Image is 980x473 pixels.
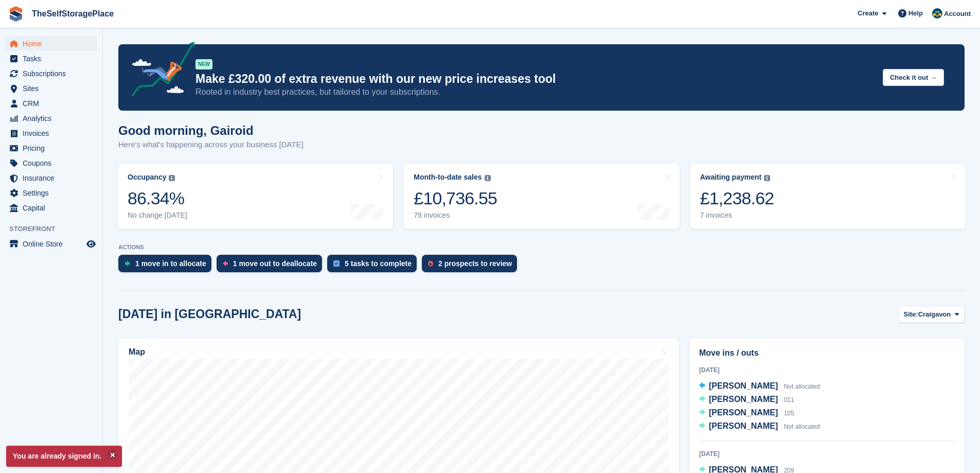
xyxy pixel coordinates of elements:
[5,201,97,215] a: menu
[5,66,97,81] a: menu
[23,141,84,155] span: Pricing
[118,124,304,137] h1: Good morning, Gairoid
[699,347,955,359] h2: Move ins / outs
[918,309,951,320] span: Craigavon
[944,9,971,19] span: Account
[128,173,166,182] div: Occupancy
[5,81,97,96] a: menu
[8,6,24,22] img: stora-icon-8386f47178a22dfd0bd8f6a31ec36ba5ce8667c1dd55bd0f319d3a0aa187defe.svg
[5,171,97,185] a: menu
[5,186,97,200] a: menu
[5,51,97,66] a: menu
[195,72,875,86] p: Make £320.00 of extra revenue with our new price increases tool
[414,211,497,220] div: 78 invoices
[784,396,794,404] span: 011
[784,383,820,390] span: Not allocated
[883,69,944,86] button: Check it out →
[124,260,130,267] img: move_ins_to_allocate_icon-fdf77a2bb77ea45bf5b3d319d69a93e2d87916cf1d5bf7949dd705db3b84f3ca.svg
[699,393,794,407] a: [PERSON_NAME] 011
[233,259,317,268] div: 1 move out to deallocate
[23,51,84,66] span: Tasks
[5,126,97,141] a: menu
[23,81,84,96] span: Sites
[23,201,84,215] span: Capital
[700,211,774,220] div: 7 invoices
[129,347,145,357] h2: Map
[23,237,84,251] span: Online Store
[118,244,965,251] p: ACTIONS
[690,164,966,229] a: Awaiting payment £1,238.62 7 invoices
[932,8,942,19] img: Gairoid
[23,66,84,81] span: Subscriptions
[904,309,918,320] span: Site:
[5,237,97,251] a: menu
[908,8,923,19] span: Help
[5,156,97,170] a: menu
[438,259,512,268] div: 2 prospects to review
[428,260,433,267] img: prospect-51fa495bee0391a8d652442698ab0144808aea92771e9ea1ae160a38d050c398.svg
[700,188,774,209] div: £1,238.62
[5,111,97,126] a: menu
[709,422,778,430] span: [PERSON_NAME]
[23,126,84,141] span: Invoices
[709,408,778,417] span: [PERSON_NAME]
[118,139,304,151] p: Here's what's happening across your business [DATE]
[128,211,187,220] div: No change [DATE]
[23,186,84,200] span: Settings
[333,260,340,267] img: task-75834270c22a3079a89374b754ae025e5fb1db73e45f91037f5363f120a921f8.svg
[784,423,820,430] span: Not allocated
[9,224,102,234] span: Storefront
[23,111,84,126] span: Analytics
[23,171,84,185] span: Insurance
[403,164,679,229] a: Month-to-date sales £10,736.55 78 invoices
[135,259,206,268] div: 1 move in to allocate
[117,164,393,229] a: Occupancy 86.34% No change [DATE]
[327,255,422,277] a: 5 tasks to complete
[118,307,301,321] h2: [DATE] in [GEOGRAPHIC_DATA]
[784,410,794,417] span: 105
[5,37,97,51] a: menu
[195,59,212,69] div: NEW
[23,96,84,111] span: CRM
[345,259,412,268] div: 5 tasks to complete
[858,8,878,19] span: Create
[898,306,965,323] button: Site: Craigavon
[5,96,97,111] a: menu
[85,238,97,250] a: Preview store
[28,5,118,22] a: TheSelfStoragePlace
[699,449,955,459] div: [DATE]
[169,175,175,181] img: icon-info-grey-7440780725fd019a000dd9b08b2336e03edf1995a4989e88bcd33f0948082b44.svg
[414,188,497,209] div: £10,736.55
[485,175,491,181] img: icon-info-grey-7440780725fd019a000dd9b08b2336e03edf1995a4989e88bcd33f0948082b44.svg
[217,255,327,277] a: 1 move out to deallocate
[414,173,482,182] div: Month-to-date sales
[709,381,778,390] span: [PERSON_NAME]
[699,365,955,375] div: [DATE]
[118,255,217,277] a: 1 move in to allocate
[699,380,820,393] a: [PERSON_NAME] Not allocated
[709,395,778,404] span: [PERSON_NAME]
[195,86,875,98] p: Rooted in industry best practices, but tailored to your subscriptions.
[422,255,522,277] a: 2 prospects to review
[23,37,84,51] span: Home
[700,173,762,182] div: Awaiting payment
[123,42,195,100] img: price-adjustments-announcement-icon-8257ccfd72463d97f412b2fc003d46551f7dbcb40ab6d574587a9cd5c0d94...
[5,141,97,155] a: menu
[23,156,84,170] span: Coupons
[699,407,794,420] a: [PERSON_NAME] 105
[699,420,820,433] a: [PERSON_NAME] Not allocated
[128,188,187,209] div: 86.34%
[223,260,228,267] img: move_outs_to_deallocate_icon-f764333ba52eb49d3ac5e1228854f67142a1ed5810a6f6cc68b1a99e826820c5.svg
[764,175,770,181] img: icon-info-grey-7440780725fd019a000dd9b08b2336e03edf1995a4989e88bcd33f0948082b44.svg
[6,446,122,467] p: You are already signed in.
